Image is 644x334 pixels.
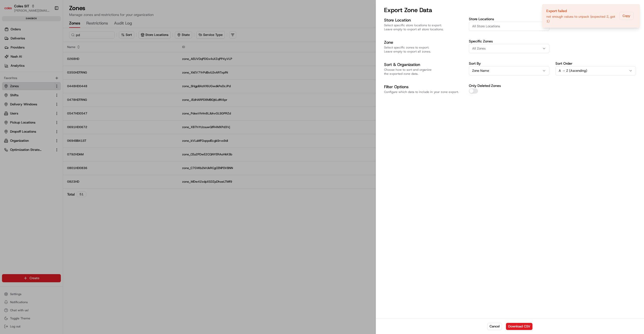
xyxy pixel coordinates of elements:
button: All Zones [469,44,549,53]
p: Choose how to sort and organize the exported zone data. [384,68,465,76]
h3: Sort & Organization [384,62,465,68]
span: All Zones [472,46,486,51]
button: Copy [619,12,634,20]
button: Download CSV [506,323,532,330]
p: Configure which data to include in your zone export. [384,90,465,94]
label: Store Locations [469,17,549,21]
label: Sort Order [555,62,636,65]
label: Specific Zones [469,39,549,43]
h3: Filter Options [384,84,465,90]
h3: Zone [384,39,465,45]
button: Cancel [487,323,502,330]
div: not enough values to unpack (expected 2, got 1) [546,14,617,23]
label: Sort By [469,62,549,65]
button: All Store Locations [469,22,549,31]
p: Select specific store locations to export. Leave empty to export all store locations. [384,23,465,31]
p: Select specific zones to export. Leave empty to export all zones. [384,45,465,54]
span: All Store Locations [472,24,500,29]
h2: Export Zone Data [384,6,636,14]
label: Only Deleted Zones [469,84,501,87]
div: Export failed [546,8,617,13]
h3: Store Location [384,17,465,23]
